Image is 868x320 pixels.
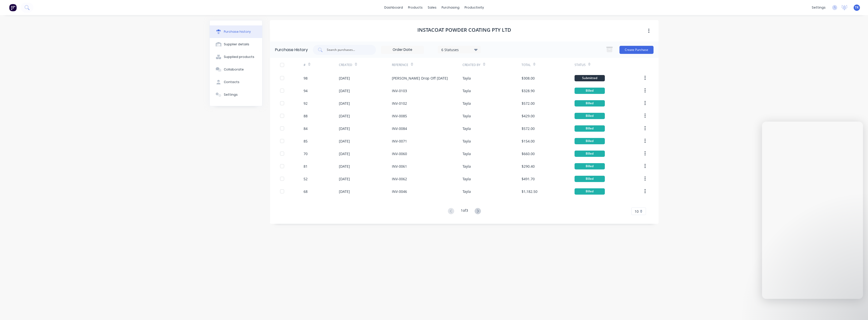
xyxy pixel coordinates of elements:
div: INV-0061 [392,164,407,169]
div: 1 of 3 [461,208,468,215]
h1: InstaCoat Powder Coating Pty Ltd [417,27,511,33]
div: INV-0060 [392,151,407,156]
div: INV-0085 [392,113,407,119]
div: Purchase History [275,47,308,53]
div: [DATE] [339,151,350,156]
div: Tayla [463,176,471,182]
div: Settings [224,92,238,97]
div: 70 [304,151,308,156]
div: Tayla [463,189,471,194]
div: Created [339,63,352,67]
div: Supplier details [224,42,249,47]
button: Settings [210,88,262,101]
div: [PERSON_NAME] Drop Off [DATE] [392,76,448,81]
iframe: To enrich screen reader interactions, please activate Accessibility in Grammarly extension settings [851,303,863,315]
div: 98 [304,76,308,81]
div: Tayla [463,151,471,156]
input: Search purchases... [326,47,368,52]
div: Tayla [463,126,471,131]
div: Tayla [463,138,471,144]
div: $429.00 [522,113,535,119]
div: # [304,63,306,67]
button: Supplier details [210,38,262,51]
div: 92 [304,101,308,106]
div: [DATE] [339,138,350,144]
div: Tayla [463,101,471,106]
div: [DATE] [339,126,350,131]
div: productivity [462,4,486,11]
div: Tayla [463,164,471,169]
div: Submitted [575,75,605,81]
span: TR [855,5,859,10]
div: $572.00 [522,126,535,131]
div: INV-0046 [392,189,407,194]
div: [DATE] [339,101,350,106]
span: 10 [635,209,639,214]
div: Billed [575,138,605,144]
div: Purchase history [224,29,251,34]
div: INV-0071 [392,138,407,144]
div: [DATE] [339,88,350,93]
div: INV-0102 [392,101,407,106]
div: $572.00 [522,101,535,106]
div: Billed [575,176,605,182]
div: 84 [304,126,308,131]
div: Tayla [463,113,471,119]
div: [DATE] [339,76,350,81]
div: $660.00 [522,151,535,156]
div: Billed [575,163,605,169]
input: Order Date [381,46,424,54]
div: Billed [575,151,605,157]
div: [DATE] [339,189,350,194]
div: 88 [304,113,308,119]
div: Billed [575,113,605,119]
div: Billed [575,100,605,106]
div: $491.70 [522,176,535,182]
div: 52 [304,176,308,182]
div: [DATE] [339,113,350,119]
div: $328.90 [522,88,535,93]
div: Billed [575,188,605,195]
div: Billed [575,88,605,94]
div: sales [425,4,439,11]
div: Supplied products [224,55,254,59]
button: Purchase history [210,25,262,38]
div: Tayla [463,76,471,81]
button: Collaborate [210,63,262,76]
div: Billed [575,125,605,132]
div: $1,182.50 [522,189,537,194]
div: Total [522,63,531,67]
div: Status [575,63,586,67]
div: Collaborate [224,67,244,72]
div: products [405,4,425,11]
div: Tayla [463,88,471,93]
div: INV-0084 [392,126,407,131]
div: [DATE] [339,176,350,182]
div: $308.00 [522,76,535,81]
div: purchasing [439,4,462,11]
img: Factory [9,4,17,11]
a: dashboard [382,4,405,11]
button: Supplied products [210,51,262,63]
div: Contacts [224,80,239,84]
div: 81 [304,164,308,169]
div: $290.40 [522,164,535,169]
button: Contacts [210,76,262,88]
div: INV-0062 [392,176,407,182]
div: $154.00 [522,138,535,144]
div: [DATE] [339,164,350,169]
div: INV-0103 [392,88,407,93]
div: 85 [304,138,308,144]
iframe: To enrich screen reader interactions, please activate Accessibility in Grammarly extension settings [762,122,863,299]
div: Reference [392,63,408,67]
div: settings [809,4,828,11]
div: 6 Statuses [441,47,477,52]
div: Created By [463,63,480,67]
div: 94 [304,88,308,93]
div: 68 [304,189,308,194]
button: Create Purchase [619,46,654,54]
